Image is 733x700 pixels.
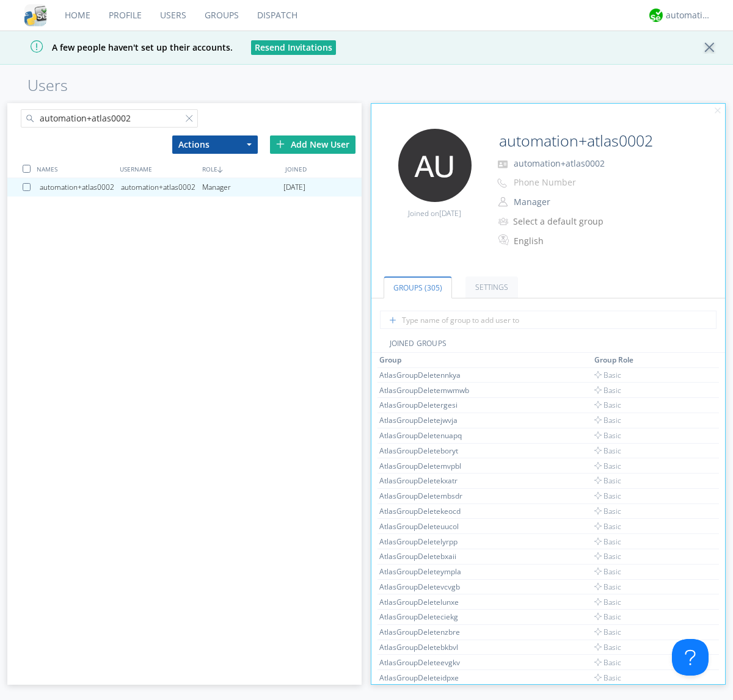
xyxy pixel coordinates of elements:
[509,193,632,211] button: Manager
[379,461,471,471] div: AtlasGroupDeletemvpbl
[379,551,471,561] div: AtlasGroupDeletebxaii
[594,461,621,471] span: Basic
[379,627,471,637] div: AtlasGroupDeletenzbre
[172,135,258,154] button: Actions
[594,385,621,395] span: Basic
[494,129,691,153] input: Name
[649,9,663,22] img: d2d01cd9b4174d08988066c6d424eccd
[594,415,621,425] span: Basic
[514,235,616,247] div: English
[513,215,615,228] div: Select a default group
[379,446,471,456] div: AtlasGroupDeleteboryt
[282,160,365,178] div: JOINED
[593,353,663,367] th: Toggle SortBy
[379,582,471,592] div: AtlasGroupDeletevcvgb
[594,582,621,592] span: Basic
[379,597,471,607] div: AtlasGroupDeletelunxe
[379,521,471,532] div: AtlasGroupDeleteuucol
[663,353,691,367] th: Toggle SortBy
[251,40,336,55] button: Resend Invitations
[594,370,621,380] span: Basic
[594,400,621,410] span: Basic
[594,536,621,547] span: Basic
[594,566,621,577] span: Basic
[379,370,471,380] div: AtlasGroupDeletennkya
[379,506,471,516] div: AtlasGroupDeletekeocd
[21,109,198,128] input: Search users
[594,627,621,637] span: Basic
[497,178,507,188] img: phone-outline.svg
[594,551,621,561] span: Basic
[594,612,621,622] span: Basic
[199,160,282,178] div: ROLE
[594,657,621,668] span: Basic
[594,475,621,486] span: Basic
[283,178,305,197] span: [DATE]
[379,566,471,577] div: AtlasGroupDeleteympla
[117,160,199,178] div: USERNAME
[514,157,605,169] span: automation+atlas0002
[594,521,621,532] span: Basic
[202,178,283,197] div: Manager
[7,178,362,197] a: automation+atlas0002automation+atlas0002Manager[DATE]
[40,178,121,197] div: automation+atlas0002
[594,506,621,516] span: Basic
[666,9,712,21] div: automation+atlas
[379,673,471,683] div: AtlasGroupDeleteidpxe
[439,208,461,218] span: [DATE]
[379,612,471,622] div: AtlasGroupDeleteciekg
[379,491,471,501] div: AtlasGroupDeletembsdr
[594,491,621,501] span: Basic
[379,400,471,410] div: AtlasGroupDeletergesi
[713,107,722,115] img: cancel.svg
[377,353,593,367] th: Toggle SortBy
[379,657,471,668] div: AtlasGroupDeleteevgkv
[371,338,726,353] div: JOINED GROUPS
[9,41,233,53] span: A few people haven't set up their accounts.
[379,415,471,425] div: AtlasGroupDeletejwvja
[379,475,471,486] div: AtlasGroupDeletekxatr
[379,642,471,652] div: AtlasGroupDeletebkbvl
[465,276,518,298] a: Settings
[270,135,356,154] div: Add New User
[379,536,471,547] div: AtlasGroupDeletelyrpp
[379,385,471,395] div: AtlasGroupDeletemwmwb
[379,430,471,441] div: AtlasGroupDeletenuapq
[594,597,621,607] span: Basic
[498,197,508,207] img: person-outline.svg
[594,430,621,441] span: Basic
[594,673,621,683] span: Basic
[24,4,46,26] img: cddb5a64eb264b2086981ab96f4c1ba7
[380,311,717,329] input: Type name of group to add user to
[276,140,285,148] img: plus.svg
[384,276,452,298] a: Groups (305)
[398,129,472,202] img: 373638.png
[594,642,621,652] span: Basic
[498,233,511,247] img: In groups with Translation enabled, this user's messages will be automatically translated to and ...
[408,208,461,218] span: Joined on
[121,178,202,197] div: automation+atlas0002
[34,160,116,178] div: NAMES
[672,639,709,676] iframe: Toggle Customer Support
[498,213,510,229] img: icon-alert-users-thin-outline.svg
[594,446,621,456] span: Basic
